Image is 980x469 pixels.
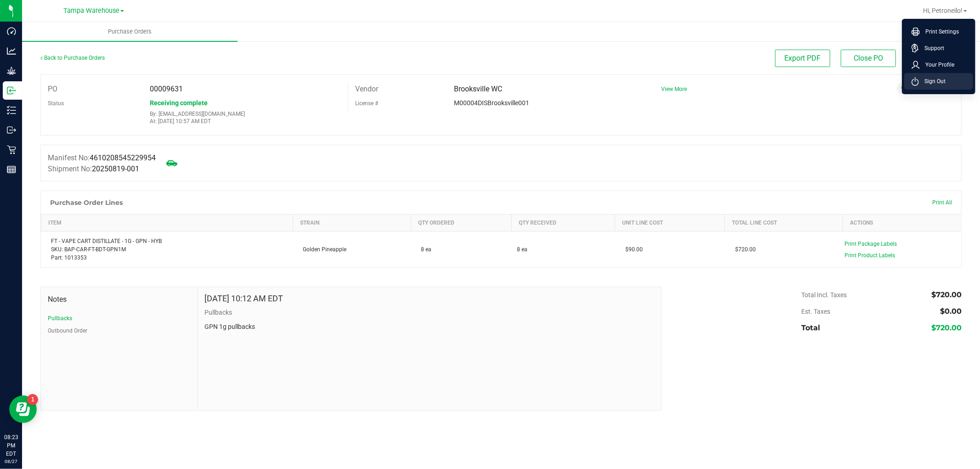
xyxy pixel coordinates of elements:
[801,291,847,299] span: Total Incl. Taxes
[92,164,139,173] span: 20250819-001
[841,50,896,67] button: Close PO
[7,165,16,174] inline-svg: Reports
[50,199,123,206] h1: Purchase Order Lines
[621,246,643,253] span: $90.00
[416,246,431,253] span: 8 ea
[90,153,156,162] span: 4610208545229954
[932,199,952,206] span: Print All
[7,46,16,56] inline-svg: Analytics
[801,308,830,315] span: Est. Taxes
[912,44,969,53] a: Support
[920,60,954,69] span: Your Profile
[48,164,139,175] label: Shipment No:
[22,22,238,41] a: Purchase Orders
[731,246,756,253] span: $720.00
[844,241,897,247] span: Print Package Labels
[150,99,208,107] span: Receiving complete
[725,215,843,232] th: Total Line Cost
[775,50,830,67] button: Export PDF
[931,290,962,299] span: $720.00
[48,314,72,322] button: Pullbacks
[512,215,615,232] th: Qty Received
[940,307,962,316] span: $0.00
[4,458,18,465] p: 08/27
[843,215,961,232] th: Actions
[904,73,973,90] li: Sign Out
[801,323,820,332] span: Total
[150,111,341,117] p: By: [EMAIL_ADDRESS][DOMAIN_NAME]
[411,215,511,232] th: Qty Ordered
[47,237,288,262] div: FT - VAPE CART DISTILLATE - 1G - GPN - HYB SKU: BAP-CAR-FT-BDT-GPN1M Part: 1013353
[293,215,411,232] th: Strain
[785,54,821,62] span: Export PDF
[661,86,687,92] a: View More
[7,27,16,36] inline-svg: Dashboard
[204,294,283,303] h4: [DATE] 10:12 AM EDT
[48,82,57,96] label: PO
[4,433,18,458] p: 08:23 PM EDT
[355,82,378,96] label: Vendor
[920,27,959,36] span: Print Settings
[355,96,378,110] label: License #
[40,55,105,61] a: Back to Purchase Orders
[517,245,528,254] span: 8 ea
[150,118,341,124] p: At: [DATE] 10:57 AM EDT
[48,294,190,305] span: Notes
[454,85,502,93] span: Brooksville WC
[204,308,654,317] p: Pullbacks
[7,125,16,135] inline-svg: Outbound
[854,54,883,62] span: Close PO
[163,154,181,172] span: Mark as not Arrived
[931,323,962,332] span: $720.00
[454,99,529,107] span: M00004DISBrooksville001
[844,252,895,259] span: Print Product Labels
[919,44,944,53] span: Support
[7,106,16,115] inline-svg: Inventory
[298,246,346,253] span: Golden Pineapple
[48,153,156,164] label: Manifest No:
[9,396,37,423] iframe: Resource center
[919,77,946,86] span: Sign Out
[204,322,654,332] p: GPN 1g pullbacks
[897,82,909,95] span: Attach a document
[150,85,183,93] span: 00009631
[96,28,164,36] span: Purchase Orders
[48,327,87,335] button: Outbound Order
[41,215,293,232] th: Item
[923,7,963,14] span: Hi, Petroneilo!
[7,86,16,95] inline-svg: Inbound
[615,215,725,232] th: Unit Line Cost
[7,66,16,75] inline-svg: Grow
[48,96,64,110] label: Status
[7,145,16,154] inline-svg: Retail
[27,394,38,405] iframe: Resource center unread badge
[63,7,119,15] span: Tampa Warehouse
